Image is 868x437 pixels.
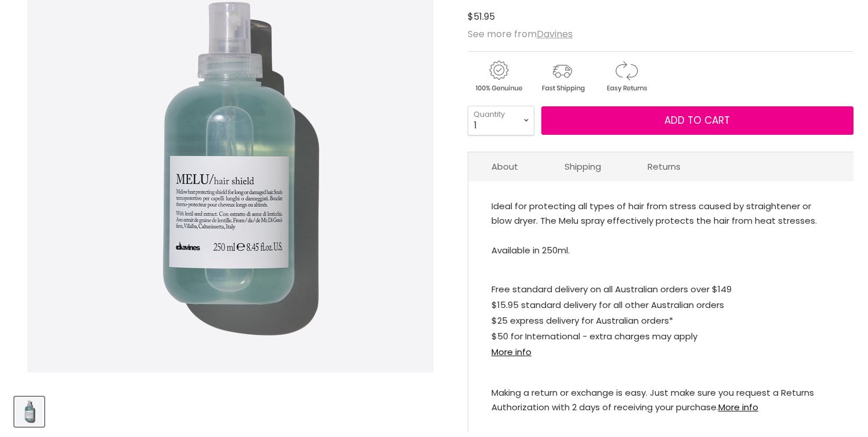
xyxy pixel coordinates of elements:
[468,59,529,94] img: genuine.gif
[718,401,758,413] a: More info
[468,106,534,135] select: Quantity
[468,10,495,23] span: $51.95
[468,152,541,181] a: About
[491,200,817,227] span: Ideal for protecting all types of hair from stress caused by straightener or blow dryer. The Melu...
[531,59,593,94] img: shipping.gif
[491,346,531,358] a: More info
[595,59,657,94] img: returns.gif
[491,281,830,362] p: Free standard delivery on all Australian orders over $149 $15.95 standard delivery for all other ...
[624,152,704,181] a: Returns
[537,27,573,41] a: Davines
[13,393,449,427] div: Product thumbnails
[16,398,43,425] img: Davines Melu Hair Shield
[491,385,830,415] div: Making a return or exchange is easy. Just make sure you request a Returns Authorization with 2 da...
[468,27,573,41] span: See more from
[664,113,730,127] span: Add to cart
[541,106,853,135] button: Add to cart
[541,152,624,181] a: Shipping
[15,397,44,427] button: Davines Melu Hair Shield
[491,199,830,258] div: Available in 250ml.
